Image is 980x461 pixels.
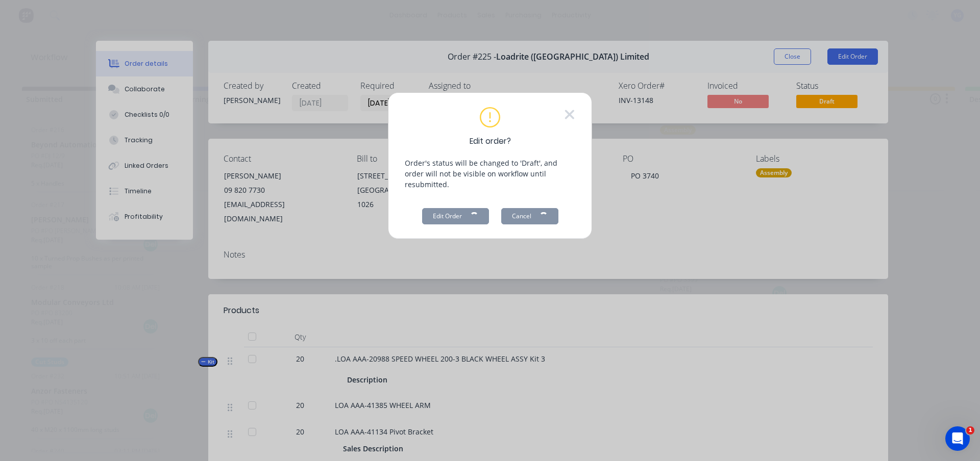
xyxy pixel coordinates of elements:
button: Edit Order [422,208,489,224]
iframe: Intercom live chat [945,426,970,451]
button: Cancel [501,208,558,224]
span: 1 [966,426,974,434]
p: Order's status will be changed to 'Draft', and order will not be visible on workflow until resubm... [405,158,575,190]
span: Edit order? [470,136,511,147]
